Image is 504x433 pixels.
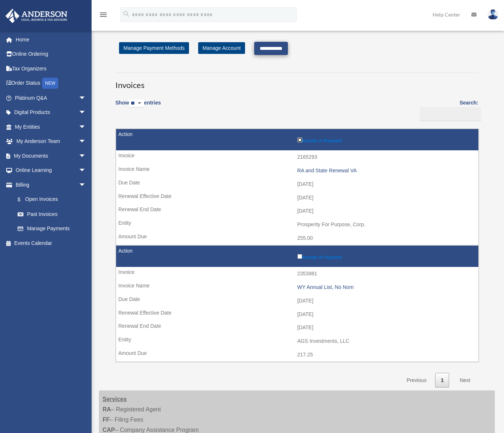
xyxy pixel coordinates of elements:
[435,373,449,388] a: 1
[401,373,432,388] a: Previous
[5,148,97,163] a: My Documentsarrow_drop_down
[103,417,110,423] strong: FF
[115,73,478,91] h3: Invoices
[297,137,302,142] input: Include in Payment
[488,9,499,20] img: User Pic
[116,204,478,218] td: [DATE]
[297,254,302,259] input: Include in Payment
[103,396,127,402] strong: Services
[297,284,475,290] div: WY Annual List, No Nom
[10,192,90,207] a: $Open Invoices
[116,267,478,281] td: 2353981
[5,177,93,192] a: Billingarrow_drop_down
[115,98,161,115] label: Show entries
[297,136,475,143] label: Include in Payment
[5,61,97,76] a: Tax Organizers
[5,120,97,134] a: My Entitiesarrow_drop_down
[116,294,478,308] td: [DATE]
[116,177,478,191] td: [DATE]
[22,195,25,204] span: $
[198,42,245,54] a: Manage Account
[10,221,93,236] a: Manage Payments
[5,163,97,178] a: Online Learningarrow_drop_down
[5,32,97,47] a: Home
[116,231,478,245] td: 255.00
[99,10,108,19] i: menu
[3,9,70,23] img: Anderson Advisors Platinum Portal
[129,99,144,108] select: Showentries
[79,163,93,178] span: arrow_drop_down
[454,373,476,388] a: Next
[116,321,478,335] td: [DATE]
[42,78,58,89] div: NEW
[5,236,97,250] a: Events Calendar
[116,308,478,322] td: [DATE]
[5,134,97,149] a: My Anderson Teamarrow_drop_down
[116,348,478,362] td: 217.25
[79,120,93,135] span: arrow_drop_down
[122,10,130,18] i: search
[116,150,478,164] td: 2165293
[417,98,478,121] label: Search:
[5,105,97,120] a: Digital Productsarrow_drop_down
[79,105,93,120] span: arrow_drop_down
[79,91,93,106] span: arrow_drop_down
[116,218,478,232] td: Prosperity For Purpose, Corp.
[79,148,93,164] span: arrow_drop_down
[79,134,93,149] span: arrow_drop_down
[116,191,478,205] td: [DATE]
[99,13,108,19] a: menu
[119,42,189,54] a: Manage Payment Methods
[5,47,97,62] a: Online Ordering
[10,207,93,221] a: Past Invoices
[103,406,111,412] strong: RA
[420,107,481,121] input: Search:
[103,427,115,433] strong: CAP
[5,91,97,105] a: Platinum Q&Aarrow_drop_down
[79,177,93,192] span: arrow_drop_down
[116,334,478,348] td: AGS Investments, LLC
[297,168,475,174] div: RA and State Renewal VA
[5,76,97,91] a: Order StatusNEW
[297,253,475,260] label: Include in Payment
